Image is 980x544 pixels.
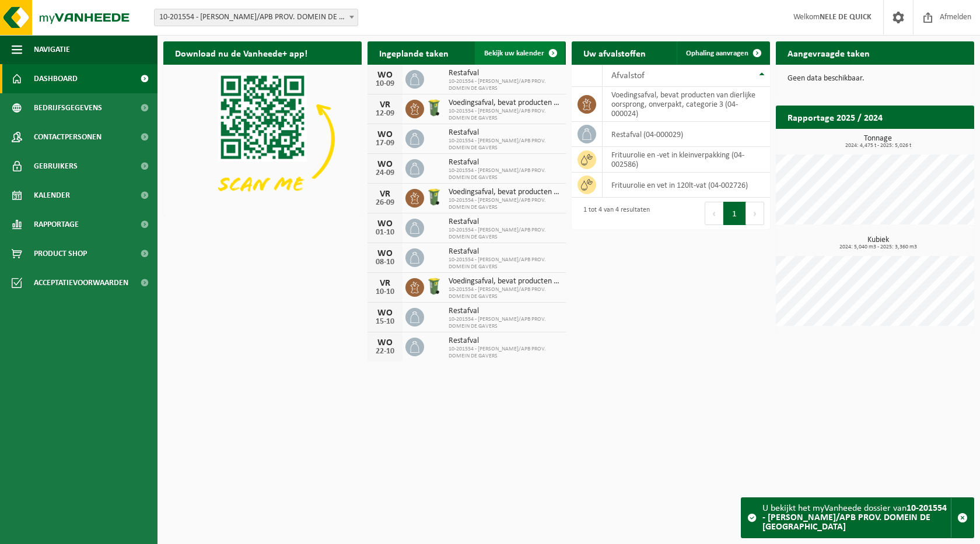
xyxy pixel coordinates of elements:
div: 15-10 [373,318,397,326]
button: 1 [723,202,746,225]
div: WO [373,249,397,258]
p: Geen data beschikbaar. [787,75,963,83]
span: Restafval [449,69,560,78]
a: Bekijk rapportage [887,128,973,152]
div: 12-09 [373,110,397,118]
span: 10-201554 - [PERSON_NAME]/APB PROV. DOMEIN DE GAVERS [449,346,560,360]
div: 10-10 [373,288,397,296]
a: Bekijk uw kalender [475,41,565,65]
span: 10-201554 - [PERSON_NAME]/APB PROV. DOMEIN DE GAVERS [449,286,560,300]
div: 1 tot 4 van 4 resultaten [577,201,650,226]
span: 10-201554 - [PERSON_NAME]/APB PROV. DOMEIN DE GAVERS [449,257,560,271]
span: Contactpersonen [34,122,101,152]
span: 2024: 4,475 t - 2025: 5,026 t [782,143,974,149]
span: Voedingsafval, bevat producten van dierlijke oorsprong, onverpakt, categorie 3 [449,99,560,108]
span: Afvalstof [611,71,645,80]
h2: Ingeplande taken [367,41,460,64]
div: 17-09 [373,139,397,148]
span: 10-201554 - JEUGDHERBERG SCHIPKEN/APB PROV. DOMEIN DE GAVERS - GERAARDSBERGEN [155,9,358,26]
span: Rapportage [34,210,79,239]
div: 08-10 [373,258,397,266]
h2: Uw afvalstoffen [572,41,657,64]
span: 10-201554 - [PERSON_NAME]/APB PROV. DOMEIN DE GAVERS [449,167,560,181]
div: VR [373,279,397,288]
strong: 10-201554 - [PERSON_NAME]/APB PROV. DOMEIN DE [GEOGRAPHIC_DATA] [762,504,947,532]
span: Dashboard [34,64,78,93]
span: Restafval [449,128,560,138]
div: WO [373,308,397,318]
span: Restafval [449,307,560,316]
td: frituurolie en -vet in kleinverpakking (04-002586) [603,147,770,173]
span: Restafval [449,217,560,227]
span: Kalender [34,181,70,210]
td: restafval (04-000029) [603,122,770,147]
button: Next [746,202,764,225]
span: Voedingsafval, bevat producten van dierlijke oorsprong, onverpakt, categorie 3 [449,188,560,197]
div: WO [373,130,397,139]
div: 22-10 [373,348,397,356]
span: Restafval [449,336,560,346]
span: 2024: 5,040 m3 - 2025: 3,360 m3 [782,244,974,250]
span: 10-201554 - [PERSON_NAME]/APB PROV. DOMEIN DE GAVERS [449,197,560,211]
div: WO [373,160,397,169]
span: 10-201554 - [PERSON_NAME]/APB PROV. DOMEIN DE GAVERS [449,108,560,122]
h2: Download nu de Vanheede+ app! [163,41,319,64]
h3: Kubiek [782,236,974,250]
span: Gebruikers [34,152,78,181]
div: U bekijkt het myVanheede dossier van [762,498,951,538]
div: 24-09 [373,169,397,177]
img: WB-0140-HPE-GN-50 [424,187,444,207]
img: Download de VHEPlus App [163,65,362,213]
div: 10-09 [373,80,397,88]
h3: Tonnage [782,135,974,149]
span: 10-201554 - [PERSON_NAME]/APB PROV. DOMEIN DE GAVERS [449,227,560,241]
span: Product Shop [34,239,87,268]
span: Bedrijfsgegevens [34,93,102,122]
div: VR [373,189,397,199]
span: Voedingsafval, bevat producten van dierlijke oorsprong, onverpakt, categorie 3 [449,277,560,286]
div: WO [373,71,397,80]
h2: Aangevraagde taken [776,41,881,64]
span: Bekijk uw kalender [484,50,544,57]
div: WO [373,338,397,348]
span: Navigatie [34,35,70,64]
span: 10-201554 - [PERSON_NAME]/APB PROV. DOMEIN DE GAVERS [449,316,560,330]
div: WO [373,219,397,229]
td: Frituurolie en vet in 120lt-vat (04-002726) [603,173,770,198]
h2: Rapportage 2025 / 2024 [776,106,894,128]
span: Acceptatievoorwaarden [34,268,128,297]
strong: NELE DE QUICK [820,13,871,22]
div: VR [373,100,397,110]
div: 26-09 [373,199,397,207]
img: WB-0140-HPE-GN-50 [424,276,444,296]
span: 10-201554 - [PERSON_NAME]/APB PROV. DOMEIN DE GAVERS [449,78,560,92]
td: voedingsafval, bevat producten van dierlijke oorsprong, onverpakt, categorie 3 (04-000024) [603,87,770,122]
img: WB-0140-HPE-GN-50 [424,98,444,118]
span: 10-201554 - JEUGDHERBERG SCHIPKEN/APB PROV. DOMEIN DE GAVERS - GERAARDSBERGEN [154,9,358,26]
div: 01-10 [373,229,397,237]
span: Ophaling aanvragen [686,50,748,57]
span: Restafval [449,247,560,257]
button: Previous [705,202,723,225]
a: Ophaling aanvragen [677,41,769,65]
span: Restafval [449,158,560,167]
span: 10-201554 - [PERSON_NAME]/APB PROV. DOMEIN DE GAVERS [449,138,560,152]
